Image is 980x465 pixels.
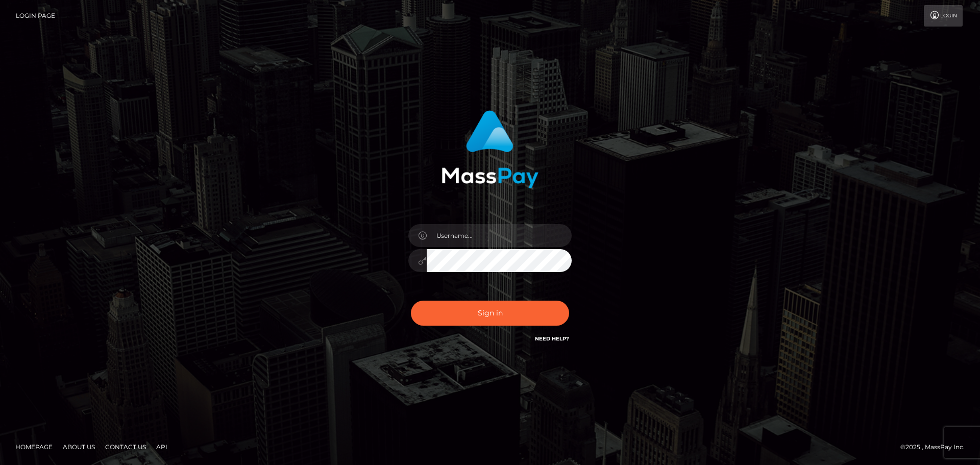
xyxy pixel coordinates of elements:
a: Login Page [16,5,55,27]
a: Login [924,5,963,27]
button: Sign in [411,301,569,326]
a: Homepage [11,439,57,455]
img: MassPay Login [442,110,538,188]
a: About Us [59,439,99,455]
a: API [152,439,171,455]
a: Need Help? [535,335,569,342]
input: Username... [427,224,572,247]
a: Contact Us [101,439,150,455]
div: © 2025 , MassPay Inc. [900,442,972,453]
